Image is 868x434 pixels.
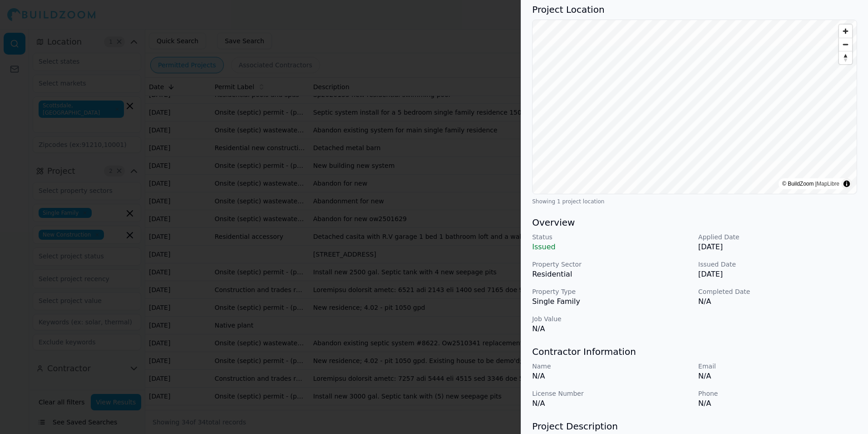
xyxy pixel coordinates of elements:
p: Single Family [532,296,691,307]
summary: Toggle attribution [841,178,852,189]
p: Issued [532,242,691,252]
p: Residential [532,269,691,280]
p: N/A [698,371,857,382]
div: Showing 1 project location [532,198,857,205]
h3: Contractor Information [532,345,857,358]
h3: Project Description [532,420,857,433]
p: Email [698,362,857,371]
p: Completed Date [698,287,857,296]
p: N/A [698,296,857,307]
p: N/A [698,398,857,409]
button: Zoom in [839,25,852,38]
p: Applied Date [698,232,857,242]
p: N/A [532,398,691,409]
p: Status [532,232,691,242]
p: Job Value [532,314,691,323]
p: [DATE] [698,269,857,280]
p: Property Type [532,287,691,296]
button: Zoom out [839,38,852,51]
canvas: Map [533,20,857,194]
div: © BuildZoom | [782,179,839,188]
button: Reset bearing to north [839,51,852,64]
a: MapLibre [817,181,839,187]
p: N/A [532,371,691,382]
p: Property Sector [532,260,691,269]
p: Phone [698,389,857,398]
p: N/A [532,323,691,334]
p: [DATE] [698,242,857,252]
p: License Number [532,389,691,398]
h3: Overview [532,216,857,229]
h3: Project Location [532,3,857,16]
p: Issued Date [698,260,857,269]
p: Name [532,362,691,371]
